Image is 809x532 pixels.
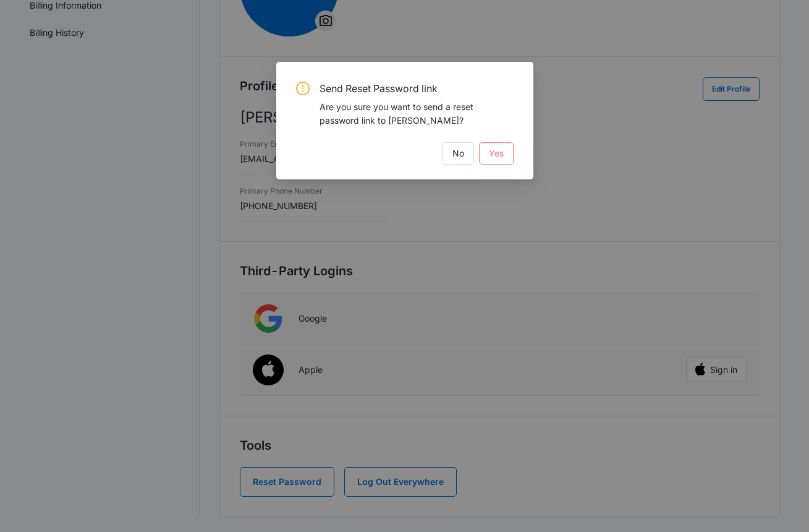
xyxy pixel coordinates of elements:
[320,100,514,127] div: Are you sure you want to send a reset password link to [PERSON_NAME]?
[320,82,514,95] span: Send Reset Password link
[443,142,474,165] button: No
[452,147,464,160] span: No
[296,82,310,95] span: exclamation-circle
[489,147,504,160] span: Yes
[479,142,514,165] button: Yes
